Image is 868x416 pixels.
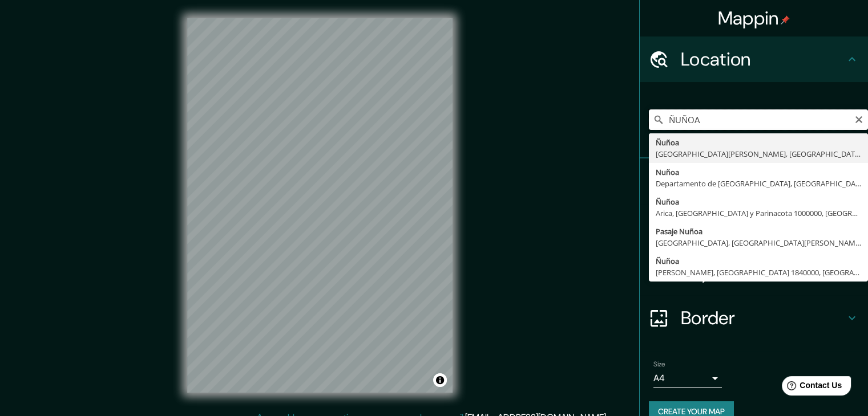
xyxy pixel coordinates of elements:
[656,237,861,248] div: [GEOGRAPHIC_DATA], [GEOGRAPHIC_DATA][PERSON_NAME] 9250000, [GEOGRAPHIC_DATA]
[640,295,868,341] div: Border
[640,250,868,295] div: Layout
[656,166,861,178] div: Nuñoa
[640,204,868,250] div: Style
[656,226,861,237] div: Pasaje Nuñoa
[681,261,845,284] h4: Layout
[681,307,845,329] h4: Border
[640,36,868,82] div: Location
[656,196,861,207] div: Ñuñoa
[718,7,790,30] h4: Mappin
[656,267,861,278] div: [PERSON_NAME], [GEOGRAPHIC_DATA] 1840000, [GEOGRAPHIC_DATA]
[656,255,861,267] div: Ñuñoa
[653,360,665,369] label: Size
[433,373,447,387] button: Toggle attribution
[653,369,722,388] div: A4
[640,158,868,204] div: Pins
[766,372,855,403] iframe: Help widget launcher
[681,48,845,71] h4: Location
[854,113,863,124] button: Clear
[649,109,868,130] input: Pick your city or area
[187,18,453,393] canvas: Map
[656,207,861,219] div: Arica, [GEOGRAPHIC_DATA] y Parinacota 1000000, [GEOGRAPHIC_DATA]
[656,137,861,148] div: Ñuñoa
[781,15,790,25] img: pin-icon.png
[656,148,861,160] div: [GEOGRAPHIC_DATA][PERSON_NAME], [GEOGRAPHIC_DATA]
[656,178,861,189] div: Departamento de [GEOGRAPHIC_DATA], [GEOGRAPHIC_DATA]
